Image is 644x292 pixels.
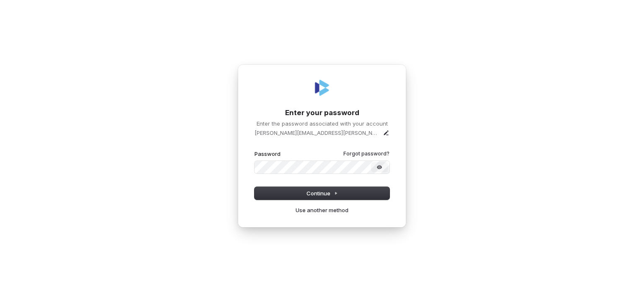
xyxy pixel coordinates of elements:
span: Continue [306,189,338,197]
button: Edit [383,129,390,136]
h1: Enter your password [254,108,390,118]
a: Forgot password? [343,150,390,157]
p: Enter the password associated with your account [254,120,390,127]
button: Show password [371,162,388,172]
label: Password [254,150,280,158]
p: [PERSON_NAME][EMAIL_ADDRESS][PERSON_NAME][DOMAIN_NAME] [254,129,379,137]
a: Use another method [296,206,348,214]
img: Coverbase [312,78,332,98]
button: Continue [254,187,390,200]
